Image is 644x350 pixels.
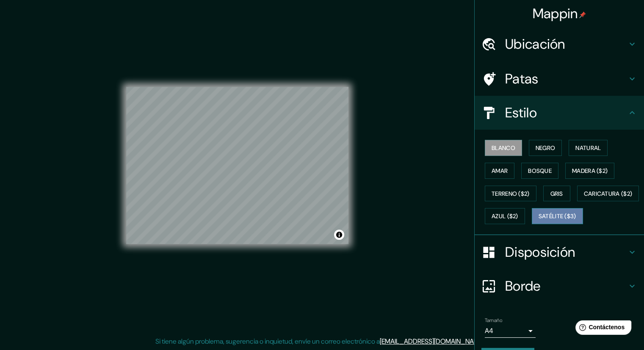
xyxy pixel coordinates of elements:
div: Ubicación [475,27,644,61]
div: Patas [475,62,644,96]
font: Natural [575,144,601,152]
button: Blanco [485,140,522,156]
div: A4 [485,324,536,338]
button: Gris [543,186,570,202]
font: Amar [492,167,508,175]
button: Negro [529,140,562,156]
font: Caricatura ($2) [584,190,633,197]
font: Si tiene algún problema, sugerencia o inquietud, envíe un correo electrónico a [155,337,380,346]
button: Satélite ($3) [532,208,583,224]
font: Borde [505,277,541,295]
font: Estilo [505,104,537,122]
font: Negro [536,144,556,152]
font: Azul ($2) [492,213,518,220]
font: Gris [550,190,563,197]
img: pin-icon.png [579,11,586,18]
font: Ubicación [505,35,565,53]
font: Satélite ($3) [539,213,576,220]
div: Borde [475,269,644,303]
font: Madera ($2) [572,167,608,175]
div: Disposición [475,235,644,269]
button: Terreno ($2) [485,186,536,202]
button: Azul ($2) [485,208,525,224]
button: Amar [485,163,514,179]
font: Patas [505,70,539,88]
button: Madera ($2) [565,163,614,179]
button: Natural [569,140,608,156]
div: Estilo [475,96,644,130]
iframe: Lanzador de widgets de ayuda [569,317,635,341]
button: Caricatura ($2) [577,186,639,202]
font: Blanco [492,144,515,152]
font: Bosque [528,167,552,175]
button: Bosque [521,163,558,179]
font: A4 [485,326,493,335]
canvas: Mapa [126,87,348,244]
font: Terreno ($2) [492,190,530,197]
font: Mappin [533,5,578,22]
a: [EMAIL_ADDRESS][DOMAIN_NAME] [380,337,484,346]
font: Tamaño [485,317,502,324]
button: Activar o desactivar atribución [334,230,344,240]
font: Disposición [505,243,575,261]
